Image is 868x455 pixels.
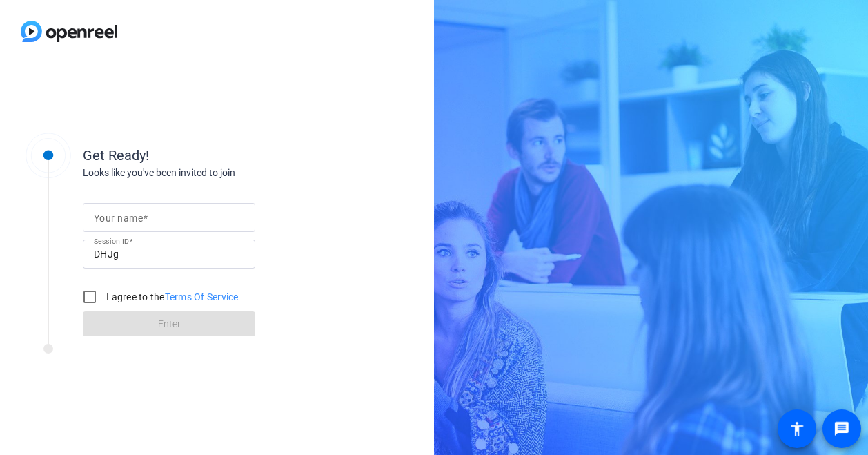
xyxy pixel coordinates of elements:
div: Get Ready! [83,145,359,166]
mat-icon: message [834,420,850,437]
a: Terms Of Service [165,291,239,302]
mat-label: Session ID [94,237,129,245]
div: Looks like you've been invited to join [83,166,359,180]
label: I agree to the [103,290,239,304]
mat-label: Your name [94,213,143,224]
mat-icon: accessibility [789,420,805,437]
